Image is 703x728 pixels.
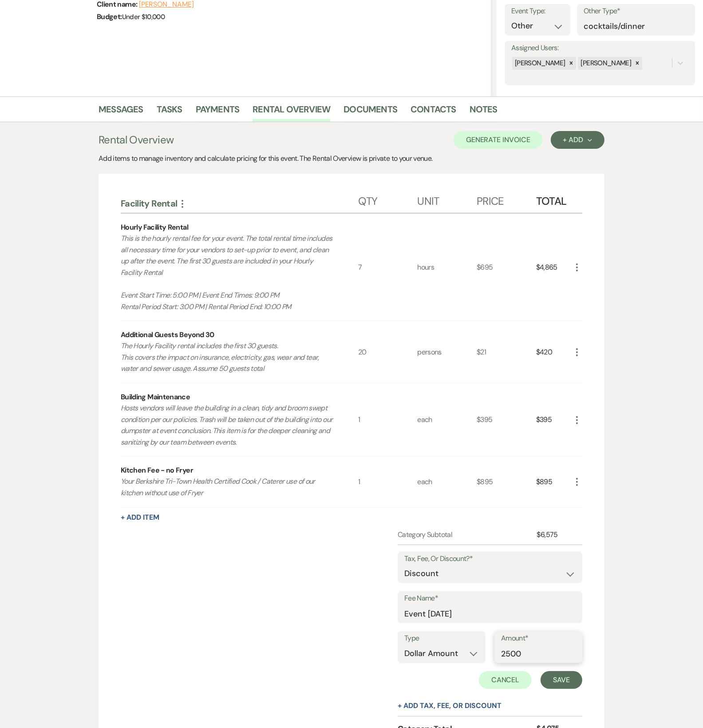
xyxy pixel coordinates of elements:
[404,592,576,605] label: Fee Name*
[404,632,479,645] label: Type
[536,214,572,321] div: $4,865
[536,383,572,456] div: $395
[536,321,572,383] div: $420
[358,383,418,456] div: 1
[358,457,418,507] div: 1
[358,214,418,321] div: 7
[417,186,477,213] div: Unit
[121,222,188,233] div: Hourly Facility Rental
[417,383,477,456] div: each
[512,57,567,70] div: [PERSON_NAME]
[477,214,536,321] div: $695
[121,198,358,209] div: Facility Rental
[454,131,543,149] button: Generate Invoice
[196,102,240,122] a: Payments
[477,186,536,213] div: Price
[121,402,334,448] p: Hosts vendors will leave the building in a clean, tidy and broom swept condition per our policies...
[479,671,532,689] button: Cancel
[121,476,334,498] p: Your Berkshire Tri-Town Health Certified Cook / Caterer use of our kitchen without use of Fryer
[511,5,564,18] label: Event Type:
[121,233,334,312] p: This is the hourly rental fee for your event. The total rental time includes all necessary time f...
[501,632,576,645] label: Amount*
[584,5,688,18] label: Other Type*
[477,383,536,456] div: $395
[411,102,456,122] a: Contacts
[511,42,688,55] label: Assigned Users:
[417,214,477,321] div: hours
[157,102,182,122] a: Tasks
[477,321,536,383] div: $21
[536,457,572,507] div: $895
[578,57,632,70] div: [PERSON_NAME]
[551,131,604,149] button: + Add
[344,102,397,122] a: Documents
[99,102,143,122] a: Messages
[253,102,330,122] a: Rental Overview
[537,529,572,540] div: $6,575
[99,153,604,164] div: Add items to manage inventory and calculate pricing for this event. The Rental Overview is privat...
[121,465,193,476] div: Kitchen Fee - no Fryer
[358,186,418,213] div: Qty
[477,457,536,507] div: $895
[97,12,122,21] span: Budget:
[404,553,576,565] label: Tax, Fee, Or Discount?*
[398,702,502,709] button: + Add tax, fee, or discount
[121,340,334,374] p: The Hourly Facility rental includes the first 30 guests. This covers the impact on insurance, ele...
[358,321,418,383] div: 20
[470,102,498,122] a: Notes
[99,132,174,148] h3: Rental Overview
[122,12,165,21] span: Under $10,000
[139,1,194,8] button: [PERSON_NAME]
[563,136,592,143] div: + Add
[536,186,572,213] div: Total
[121,330,214,340] div: Additional Guests Beyond 30
[417,321,477,383] div: persons
[541,671,582,689] button: Save
[417,457,477,507] div: each
[121,392,190,402] div: Building Maintenance
[398,529,537,540] div: Category Subtotal
[121,514,159,521] button: + Add Item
